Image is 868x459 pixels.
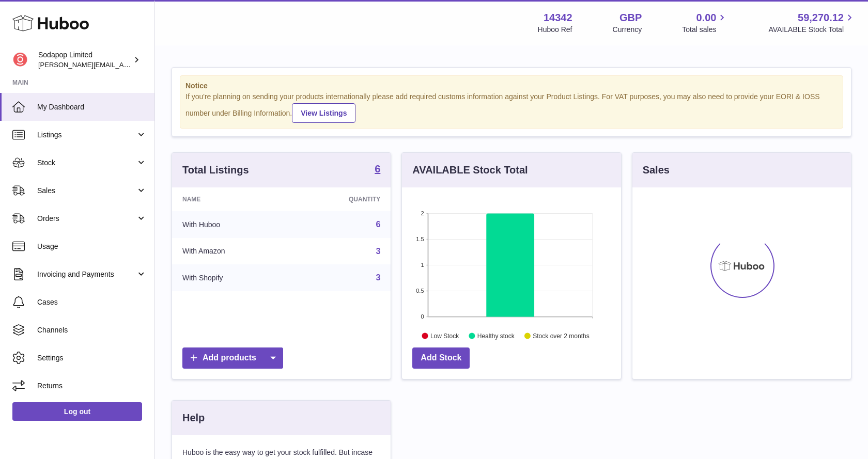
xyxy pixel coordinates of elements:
[798,11,844,25] span: 59,270.12
[544,11,572,25] strong: 14342
[172,187,292,211] th: Name
[375,164,380,174] strong: 6
[416,288,424,294] text: 0.5
[12,52,28,68] img: david@sodapop-audio.co.uk
[430,332,459,339] text: Low Stock
[538,25,572,35] div: Huboo Ref
[37,381,147,391] span: Returns
[619,11,642,25] strong: GBP
[376,247,380,256] a: 3
[613,25,642,35] div: Currency
[37,214,136,224] span: Orders
[37,130,136,140] span: Listings
[38,60,207,69] span: [PERSON_NAME][EMAIL_ADDRESS][DOMAIN_NAME]
[37,102,147,112] span: My Dashboard
[37,242,147,251] span: Usage
[37,186,136,196] span: Sales
[416,236,424,242] text: 1.5
[421,262,424,268] text: 1
[37,325,147,335] span: Channels
[533,332,590,339] text: Stock over 2 months
[421,210,424,216] text: 2
[643,163,670,177] h3: Sales
[421,313,424,320] text: 0
[37,353,147,363] span: Settings
[768,11,856,35] a: 59,270.12 AVAILABLE Stock Total
[292,187,391,211] th: Quantity
[375,164,380,176] a: 6
[696,11,717,25] span: 0.00
[182,347,283,369] a: Add products
[682,25,728,35] span: Total sales
[768,25,856,35] span: AVAILABLE Stock Total
[37,158,136,168] span: Stock
[292,103,355,123] a: View Listings
[376,273,380,282] a: 3
[172,211,292,238] td: With Huboo
[185,81,838,91] strong: Notice
[182,411,205,425] h3: Help
[38,50,131,70] div: Sodapop Limited
[182,163,249,177] h3: Total Listings
[172,264,292,291] td: With Shopify
[185,92,838,123] div: If you're planning on sending your products internationally please add required customs informati...
[412,163,528,177] h3: AVAILABLE Stock Total
[376,220,380,229] a: 6
[172,238,292,265] td: With Amazon
[37,297,147,307] span: Cases
[12,402,142,421] a: Log out
[682,11,728,35] a: 0.00 Total sales
[477,332,515,339] text: Healthy stock
[37,270,136,279] span: Invoicing and Payments
[412,347,470,369] a: Add Stock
